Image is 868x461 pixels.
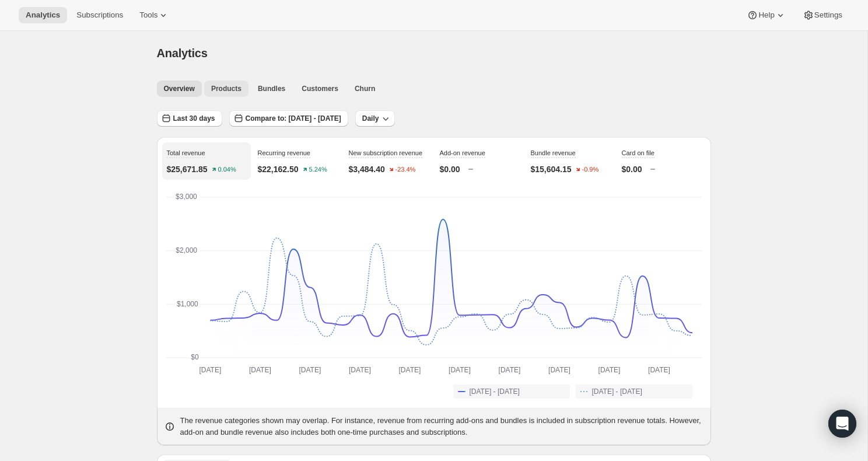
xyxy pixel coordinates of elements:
[740,7,793,23] button: Help
[814,11,842,20] span: Settings
[157,47,208,60] span: Analytics
[139,11,157,20] span: Tools
[173,114,215,123] span: Last 30 days
[592,387,642,396] span: [DATE] - [DATE]
[199,366,221,374] text: [DATE]
[164,84,195,93] span: Overview
[229,110,348,127] button: Compare to: [DATE] - [DATE]
[796,7,849,23] button: Settings
[440,149,485,156] span: Add-on revenue
[246,114,341,123] span: Compare to: [DATE] - [DATE]
[648,366,670,374] text: [DATE]
[26,11,60,20] span: Analytics
[470,387,520,396] span: [DATE] - [DATE]
[299,366,321,374] text: [DATE]
[258,149,311,156] span: Recurring revenue
[191,353,199,361] text: $0
[395,166,415,173] text: -23.4%
[828,410,856,438] div: Open Intercom Messenger
[211,84,242,93] span: Products
[69,7,130,23] button: Subscriptions
[598,366,620,374] text: [DATE]
[398,366,421,374] text: [DATE]
[157,110,222,127] button: Last 30 days
[362,114,379,123] span: Daily
[355,110,395,127] button: Daily
[622,163,642,175] p: $0.00
[309,166,327,173] text: 5.24%
[582,166,598,173] text: -0.9%
[622,149,654,156] span: Card on file
[132,7,176,23] button: Tools
[453,385,570,399] button: [DATE] - [DATE]
[19,7,67,23] button: Analytics
[258,84,285,93] span: Bundles
[302,84,338,93] span: Customers
[349,366,371,374] text: [DATE]
[176,193,197,201] text: $3,000
[531,163,572,175] p: $15,604.15
[176,246,197,254] text: $2,000
[76,11,123,20] span: Subscriptions
[349,149,423,156] span: New subscription revenue
[498,366,520,374] text: [DATE]
[218,166,236,173] text: 0.04%
[167,149,205,156] span: Total revenue
[576,385,692,399] button: [DATE] - [DATE]
[758,11,774,20] span: Help
[449,366,471,374] text: [DATE]
[249,366,271,374] text: [DATE]
[349,163,385,175] p: $3,484.40
[440,163,460,175] p: $0.00
[180,415,704,438] p: The revenue categories shown may overlap. For instance, revenue from recurring add-ons and bundle...
[258,163,299,175] p: $22,162.50
[355,84,375,93] span: Churn
[531,149,576,156] span: Bundle revenue
[167,163,208,175] p: $25,671.85
[177,300,198,308] text: $1,000
[548,366,570,374] text: [DATE]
